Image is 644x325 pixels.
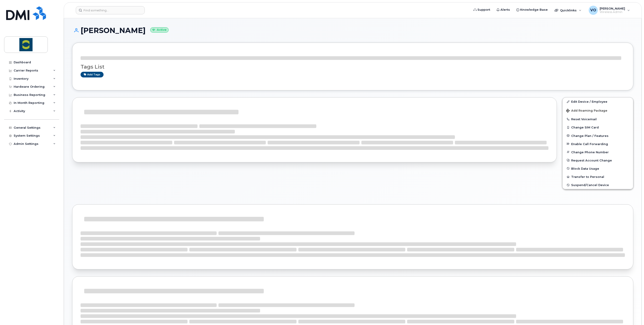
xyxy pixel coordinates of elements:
button: Change Phone Number [563,148,633,156]
button: Reset Voicemail [563,115,633,123]
button: Change Plan / Features [563,132,633,140]
span: Add Roaming Package [566,109,607,113]
a: Edit Device / Employee [563,97,633,106]
button: Add Roaming Package [563,106,633,115]
button: Request Account Change [563,156,633,164]
h3: Tags List [81,64,625,70]
h1: [PERSON_NAME] [72,26,633,34]
button: Block Data Usage [563,164,633,173]
span: Change Plan / Features [571,134,609,137]
button: Transfer to Personal [563,173,633,181]
span: Enable Call Forwarding [571,142,608,146]
span: Suspend/Cancel Device [571,183,609,187]
small: Active [150,27,169,33]
a: Add tags [81,72,104,77]
button: Change SIM Card [563,123,633,131]
button: Enable Call Forwarding [563,140,633,148]
button: Suspend/Cancel Device [563,181,633,189]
